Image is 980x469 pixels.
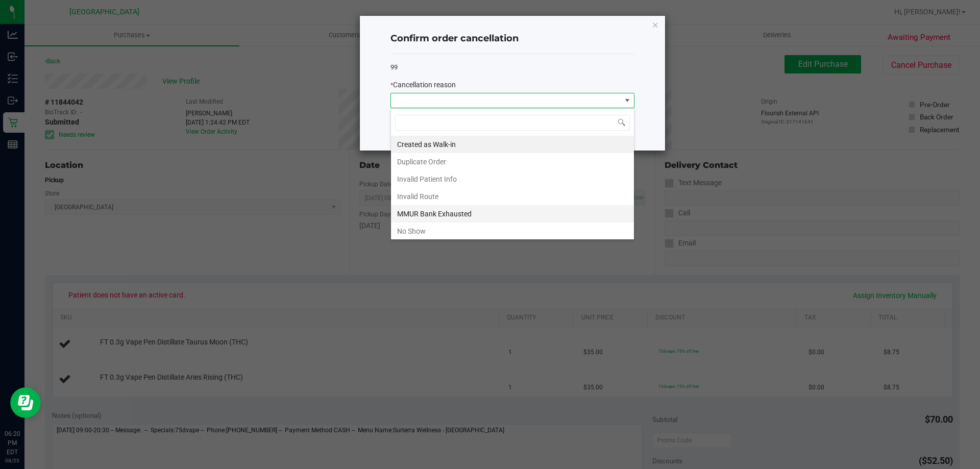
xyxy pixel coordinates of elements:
h4: Confirm order cancellation [390,32,634,45]
button: Close [652,18,659,31]
span: 99 [390,63,398,71]
span: Cancellation reason [393,81,456,89]
li: MMUR Bank Exhausted [391,205,634,223]
li: No Show [391,223,634,240]
li: Invalid Route [391,188,634,205]
li: Invalid Patient Info [391,170,634,188]
li: Created as Walk-in [391,136,634,153]
li: Duplicate Order [391,153,634,170]
iframe: Resource center [10,387,41,418]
